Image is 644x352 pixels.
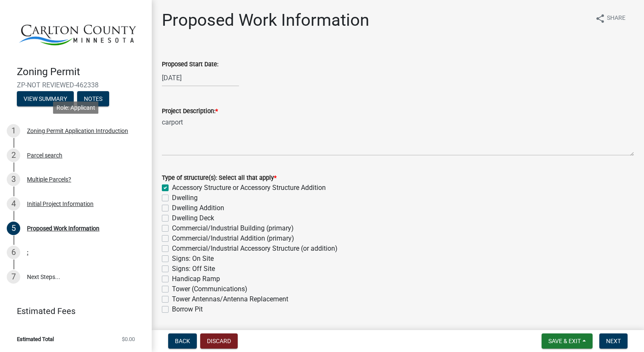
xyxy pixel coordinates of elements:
[77,96,109,103] wm-modal-confirm: Notes
[588,10,632,27] button: shareShare
[7,246,20,259] div: 6
[7,222,20,235] div: 5
[27,128,128,134] div: Zoning Permit Application Introduction
[7,303,138,320] a: Estimated Fees
[162,69,239,87] input: mm/dd/yyyy
[17,9,138,57] img: Carlton County, Minnesota
[172,294,288,304] label: Tower Antennas/Antenna Replacement
[172,304,203,314] label: Borrow Pit
[542,333,593,349] button: Save & Exit
[7,124,20,138] div: 1
[27,201,94,207] div: Initial Project Information
[172,203,224,213] label: Dwelling Addition
[162,62,218,68] label: Proposed Start Date:
[548,338,581,344] span: Save & Exit
[7,149,20,162] div: 2
[172,193,198,203] label: Dwelling
[168,333,197,349] button: Back
[172,244,338,254] label: Commercial/Industrial Accessory Structure (or addition)
[172,264,215,274] label: Signs: Off Site
[172,254,214,264] label: Signs: On Site
[175,338,190,344] span: Back
[200,333,238,349] button: Discard
[7,173,20,186] div: 3
[172,274,220,284] label: Handicap Ramp
[27,225,99,231] div: Proposed Work Information
[17,96,74,103] wm-modal-confirm: Summary
[17,336,54,342] span: Estimated Total
[599,333,628,349] button: Next
[122,336,135,342] span: $0.00
[17,81,135,89] span: ZP-NOT REVIEWED-462338
[7,197,20,211] div: 4
[172,233,294,244] label: Commercial/Industrial Addition (primary)
[172,213,214,223] label: Dwelling Deck
[607,14,625,24] span: Share
[162,175,276,181] label: Type of structure(s): Select all that apply
[172,183,326,193] label: Accessory Structure or Accessory Structure Addition
[162,10,369,30] h1: Proposed Work Information
[77,91,109,106] button: Notes
[17,91,74,106] button: View Summary
[17,66,145,78] h4: Zoning Permit
[27,176,71,182] div: Multiple Parcels?
[53,101,99,114] div: Role: Applicant
[172,284,247,294] label: Tower (Communications)
[606,338,621,344] span: Next
[27,152,62,158] div: Parcel search
[162,108,218,114] label: Project Description:
[27,249,28,255] div: :
[595,14,605,24] i: share
[172,223,294,233] label: Commercial/Industrial Building (primary)
[7,270,20,284] div: 7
